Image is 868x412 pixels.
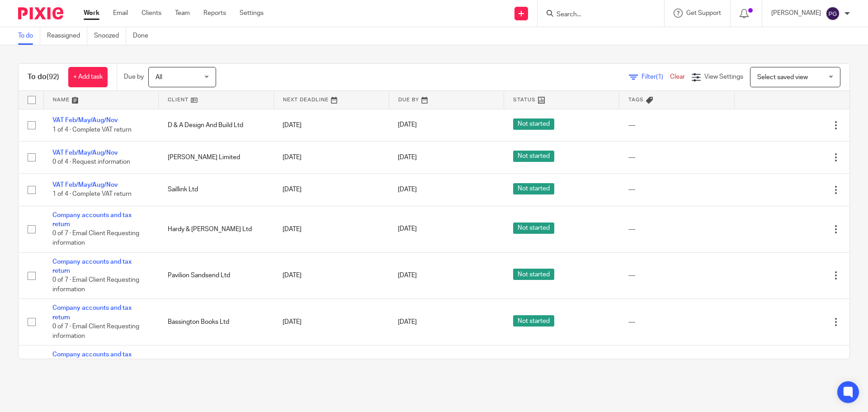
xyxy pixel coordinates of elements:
img: svg%3E [826,6,840,21]
td: Saillink Ltd [159,174,274,206]
td: Hardy & [PERSON_NAME] Ltd [159,206,274,252]
a: Reports [203,9,226,18]
span: [DATE] [398,186,417,193]
span: 0 of 7 · Email Client Requesting information [52,277,139,293]
td: [DATE] [274,299,389,346]
a: VAT Feb/May/Aug/Nov [52,150,118,156]
a: Reassigned [47,27,87,45]
span: Not started [513,223,554,234]
p: [PERSON_NAME] [771,9,821,18]
span: Not started [513,151,554,162]
span: [DATE] [398,319,417,325]
img: Pixie [18,7,63,19]
span: Not started [513,269,554,280]
p: Due by [124,72,144,81]
a: Snoozed [94,27,126,45]
a: Email [113,9,128,18]
a: Work [84,9,99,18]
a: Team [175,9,190,18]
td: Pavilion Sandsend Ltd [159,252,274,299]
input: Search [556,11,637,19]
span: 0 of 7 · Email Client Requesting information [52,323,139,339]
span: Not started [513,118,554,130]
span: Not started [513,183,554,194]
a: Clients [142,9,161,18]
div: --- [628,317,726,327]
span: Select saved view [757,74,808,81]
a: + Add task [68,67,108,87]
a: VAT Feb/May/Aug/Nov [52,117,118,123]
span: 0 of 4 · Request information [52,159,130,165]
span: All [156,74,162,81]
a: To do [18,27,40,45]
td: [DATE] [274,141,389,173]
span: 1 of 4 · Complete VAT return [52,191,132,198]
a: Company accounts and tax return [52,212,132,227]
span: 1 of 4 · Complete VAT return [52,127,132,133]
a: Settings [240,9,264,18]
div: --- [628,225,726,234]
span: 0 of 7 · Email Client Requesting information [52,231,139,246]
span: View Settings [704,74,743,80]
td: [DATE] [274,252,389,299]
span: [DATE] [398,122,417,128]
span: Tags [628,97,644,102]
td: [DATE] [274,109,389,141]
div: --- [628,153,726,162]
span: [DATE] [398,154,417,161]
div: --- [628,121,726,130]
a: Company accounts and tax return [52,305,132,320]
span: Get Support [686,10,721,16]
td: [DATE] [274,206,389,252]
td: [DATE] [274,346,389,392]
span: Filter [642,74,670,80]
span: (92) [47,73,59,81]
span: (1) [656,74,663,80]
td: Bassington Books Ltd [159,299,274,346]
span: [DATE] [398,272,417,279]
div: --- [628,271,726,280]
td: D & A Design And Build Ltd [159,109,274,141]
a: VAT Feb/May/Aug/Nov [52,182,118,188]
td: [DATE] [274,174,389,206]
a: Clear [670,74,685,80]
div: --- [628,185,726,194]
span: Not started [513,315,554,327]
td: Rumour Records Ltd [159,346,274,392]
a: Company accounts and tax return [52,259,132,274]
td: [PERSON_NAME] Limited [159,141,274,173]
a: Done [133,27,155,45]
h1: To do [28,72,59,82]
span: [DATE] [398,226,417,232]
a: Company accounts and tax return [52,351,132,367]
